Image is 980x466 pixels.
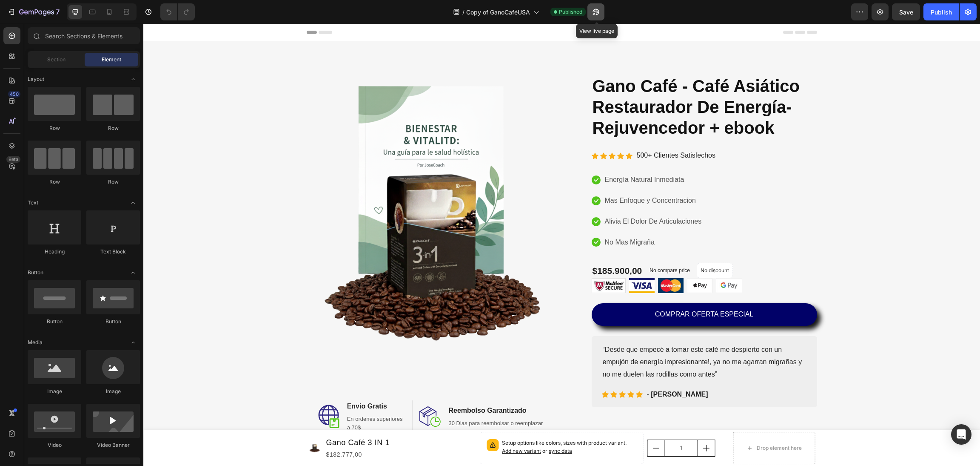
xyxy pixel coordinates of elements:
[28,388,81,395] div: Image
[613,421,658,428] div: Drop element here
[182,426,248,436] div: $182.777,00
[28,27,140,44] input: Search Sections & Elements
[559,8,582,16] span: Published
[405,424,429,430] span: sync data
[304,381,400,393] h2: Reembolso Garantizado
[448,240,500,253] div: $185.900,00
[203,377,260,388] h2: Envio Gratis
[512,285,610,297] p: COMPRAR OFERTA ESPECIAL
[126,266,140,279] span: Toggle open
[521,416,555,432] input: quantity
[504,365,565,376] p: - [PERSON_NAME]
[555,416,572,432] button: increment
[459,320,663,357] p: “Desde que empecé a tomar este café me despierto con un empujón de energía impresionante!, ya no ...
[126,196,140,210] span: Toggle open
[28,248,81,256] div: Heading
[47,56,66,63] span: Section
[28,199,38,207] span: Text
[359,415,493,431] p: Setup options like colors, sizes with product variant.
[557,243,586,250] p: No discount
[28,75,44,83] span: Layout
[892,3,920,20] button: Save
[175,381,196,404] img: Free-shipping.svg
[86,178,140,186] div: Row
[504,416,521,432] button: decrement
[398,424,429,430] span: or
[462,8,464,17] span: /
[204,391,259,408] p: En ordenes superiores a 70$
[923,3,959,20] button: Publish
[126,72,140,86] span: Toggle open
[28,441,81,449] div: Video
[462,171,553,183] p: Mas Enfoque y Concentracion
[86,318,140,325] div: Button
[466,8,530,17] span: Copy of GanoCaféUSA
[493,126,572,138] p: 500+ Clientes Satisfechos
[28,269,43,276] span: Button
[163,52,412,363] img: gempages_578635107179430631-0f874f33-9aaa-457f-baf5-bf8a2bf9052b.png
[102,56,121,63] span: Element
[462,192,558,204] p: Alivia El Dolor De Articulaciones
[28,339,43,346] span: Media
[931,8,952,17] div: Publish
[160,3,195,20] div: Undo/Redo
[56,7,60,17] p: 7
[359,424,398,430] span: Add new variant
[462,150,541,162] p: Energía Natural Inmediata
[28,318,81,325] div: Button
[86,124,140,132] div: Row
[305,395,399,404] p: 30 Dias para reembolsar o reemplazar
[462,213,511,225] p: No Mas Migraña
[86,248,140,256] div: Text Block
[86,441,140,449] div: Video Banner
[449,53,657,113] span: Gano Café - Café Asiático Restaurador De Energía-Rejuvencedor + ebook
[143,24,980,466] iframe: Design area
[951,424,971,445] div: Open Intercom Messenger
[899,9,913,16] span: Save
[182,412,248,426] h1: Gano Café 3 IN 1
[28,178,81,186] div: Row
[448,279,674,302] button: <p>COMPRAR OFERTA ESPECIAL</p>
[126,336,140,349] span: Toggle open
[3,3,63,20] button: 7
[8,91,20,98] div: 450
[506,244,547,249] p: No compare price
[86,388,140,395] div: Image
[6,156,20,163] div: Beta
[28,124,81,132] div: Row
[276,383,297,403] img: money-back.svg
